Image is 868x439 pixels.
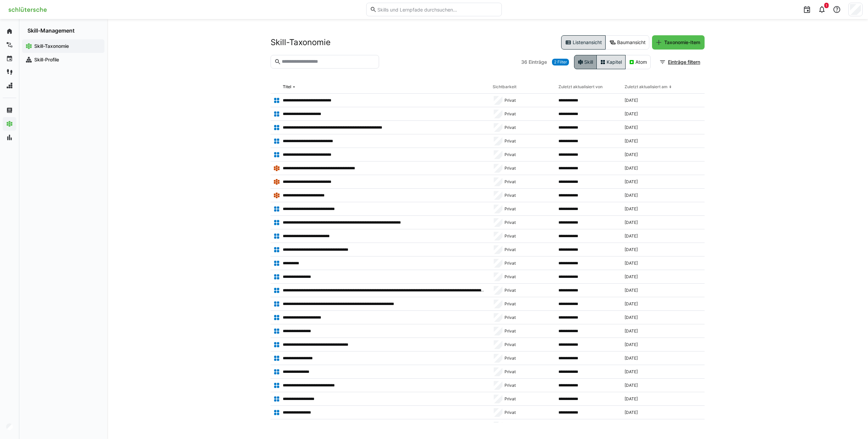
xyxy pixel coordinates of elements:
[493,84,516,90] div: Sichtbarkeit
[283,84,291,90] div: Titel
[505,125,516,130] span: Privat
[625,55,651,69] eds-button-option: Atom
[505,98,516,103] span: Privat
[505,152,516,157] span: Privat
[625,84,668,90] div: Zuletzt aktualisiert am
[652,35,705,50] button: Taxonomie-Item
[505,301,516,307] span: Privat
[625,301,638,307] span: [DATE]
[625,288,638,293] span: [DATE]
[663,39,701,46] span: Taxonomie-Item
[505,220,516,225] span: Privat
[505,288,516,293] span: Privat
[505,328,516,334] span: Privat
[505,396,516,402] span: Privat
[554,59,567,65] span: 2 Filter
[606,35,649,50] eds-button-option: Baumansicht
[625,383,638,388] span: [DATE]
[625,206,638,212] span: [DATE]
[505,410,516,415] span: Privat
[625,396,638,402] span: [DATE]
[558,84,603,90] div: Zuletzt aktualisiert von
[505,138,516,144] span: Privat
[596,55,626,69] eds-button-option: Kapitel
[505,233,516,239] span: Privat
[505,111,516,117] span: Privat
[574,55,597,69] eds-button-option: Skill
[625,315,638,320] span: [DATE]
[625,111,638,117] span: [DATE]
[521,59,527,65] span: 36
[625,274,638,280] span: [DATE]
[656,55,705,69] button: Einträge filtern
[505,315,516,320] span: Privat
[377,6,498,13] input: Skills und Lernpfade durchsuchen…
[505,247,516,252] span: Privat
[625,261,638,266] span: [DATE]
[667,59,701,65] span: Einträge filtern
[625,233,638,239] span: [DATE]
[561,35,606,50] eds-button-option: Listenansicht
[625,166,638,171] span: [DATE]
[625,125,638,130] span: [DATE]
[625,98,638,103] span: [DATE]
[505,342,516,347] span: Privat
[529,59,547,65] span: Einträge
[826,3,827,7] span: 1
[625,179,638,185] span: [DATE]
[505,206,516,212] span: Privat
[625,138,638,144] span: [DATE]
[625,152,638,157] span: [DATE]
[625,342,638,347] span: [DATE]
[625,328,638,334] span: [DATE]
[505,274,516,280] span: Privat
[625,193,638,198] span: [DATE]
[625,356,638,361] span: [DATE]
[625,369,638,375] span: [DATE]
[625,247,638,252] span: [DATE]
[505,383,516,388] span: Privat
[505,193,516,198] span: Privat
[271,37,331,47] h2: Skill-Taxonomie
[505,369,516,375] span: Privat
[625,410,638,415] span: [DATE]
[625,220,638,225] span: [DATE]
[505,261,516,266] span: Privat
[505,166,516,171] span: Privat
[505,356,516,361] span: Privat
[505,179,516,185] span: Privat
